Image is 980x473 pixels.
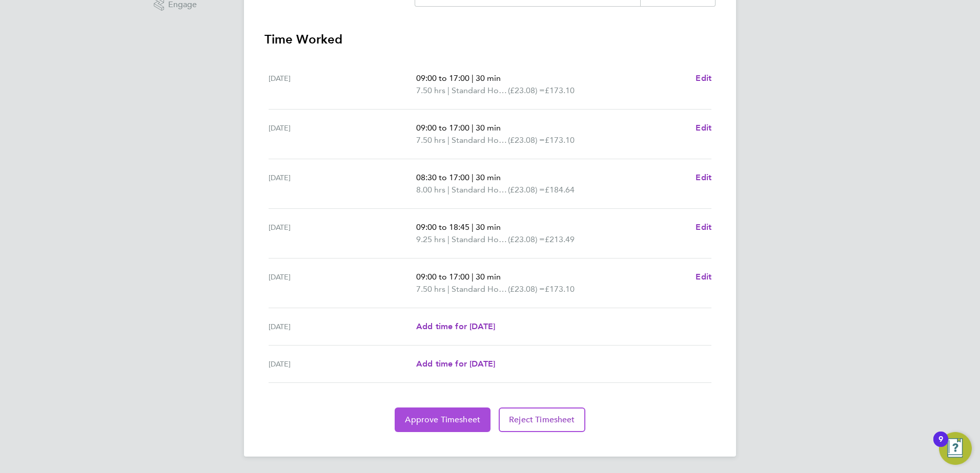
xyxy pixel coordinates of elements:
div: 9 [938,439,943,453]
span: 30 min [476,222,501,232]
span: Add time for [DATE] [416,321,495,331]
a: Edit [696,221,711,233]
span: £173.10 [545,135,575,145]
span: | [472,173,474,182]
span: 30 min [476,123,501,133]
div: [DATE] [269,122,416,146]
button: Approve Timesheet [395,407,491,432]
span: 08:30 to 17:00 [416,173,469,182]
a: Edit [696,122,711,134]
span: Add time for [DATE] [416,359,495,369]
span: | [472,272,474,282]
span: Approve Timesheet [405,415,480,425]
span: | [472,222,474,232]
span: £213.49 [545,234,575,244]
span: Edit [696,173,711,182]
span: Standard Hourly [452,134,508,146]
span: £173.10 [545,284,575,294]
span: | [447,85,450,95]
span: | [472,123,474,133]
span: 9.25 hrs [416,234,445,244]
span: Standard Hourly [452,283,508,295]
span: £173.10 [545,85,575,95]
span: 8.00 hrs [416,185,445,195]
span: (£23.08) = [508,85,545,95]
div: [DATE] [269,221,416,246]
span: £184.64 [545,185,575,195]
span: (£23.08) = [508,234,545,244]
div: [DATE] [269,358,416,370]
a: Add time for [DATE] [416,320,495,333]
span: 09:00 to 18:45 [416,222,469,232]
div: [DATE] [269,171,416,196]
span: Edit [696,222,711,232]
span: | [447,284,450,294]
span: Reject Timesheet [509,415,575,425]
span: Standard Hourly [452,233,508,246]
span: Standard Hourly [452,184,508,196]
span: 09:00 to 17:00 [416,272,469,282]
span: 30 min [476,73,501,83]
span: | [447,185,450,195]
div: [DATE] [269,271,416,295]
span: 7.50 hrs [416,85,445,95]
span: Edit [696,73,711,83]
span: 30 min [476,272,501,282]
span: Edit [696,272,711,282]
a: Add time for [DATE] [416,358,495,370]
span: 30 min [476,173,501,182]
button: Reject Timesheet [499,407,585,432]
span: Edit [696,123,711,133]
span: 09:00 to 17:00 [416,123,469,133]
span: (£23.08) = [508,185,545,195]
a: Edit [696,72,711,84]
span: 09:00 to 17:00 [416,73,469,83]
a: Edit [696,271,711,283]
div: [DATE] [269,320,416,333]
span: Engage [168,1,197,9]
button: Open Resource Center, 9 new notifications [939,432,972,465]
span: 7.50 hrs [416,284,445,294]
a: Edit [696,171,711,184]
span: Standard Hourly [452,84,508,97]
span: (£23.08) = [508,284,545,294]
div: [DATE] [269,72,416,97]
h3: Time Worked [264,31,716,48]
span: | [447,135,450,145]
span: | [447,234,450,244]
span: | [472,73,474,83]
span: 7.50 hrs [416,135,445,145]
span: (£23.08) = [508,135,545,145]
